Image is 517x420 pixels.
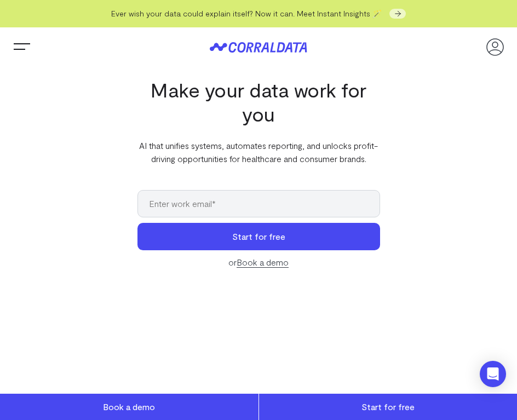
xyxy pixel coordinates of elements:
[361,401,415,412] span: Start for free
[137,223,380,250] button: Start for free
[237,257,289,268] a: Book a demo
[480,361,506,387] div: Open Intercom Messenger
[111,9,382,18] span: Ever wish your data could explain itself? Now it can. Meet Instant Insights 🪄
[137,190,380,217] input: Enter work email*
[137,139,380,165] p: AI that unifies systems, automates reporting, and unlocks profit-driving opportunities for health...
[137,256,380,269] div: or
[137,78,380,126] h1: Make your data work for you
[103,401,155,412] span: Book a demo
[11,36,33,58] button: Trigger Menu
